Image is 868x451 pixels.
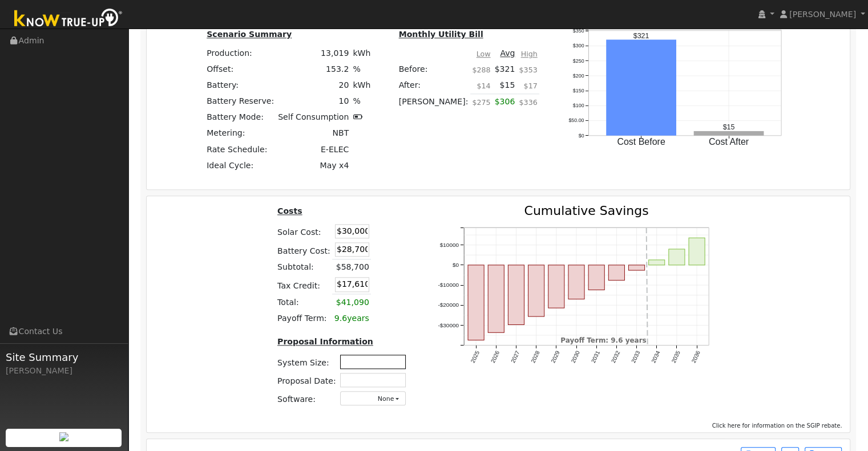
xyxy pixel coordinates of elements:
[397,77,470,94] td: After:
[276,294,333,311] td: Total:
[561,336,647,344] text: Payoff Term: 9.6 years
[9,6,128,32] img: Know True-Up
[631,350,642,364] text: 2033
[277,206,302,216] u: Costs
[276,310,333,326] td: Payoff Term:
[611,350,622,364] text: 2032
[351,61,373,77] td: %
[789,10,856,19] span: [PERSON_NAME]
[573,43,584,48] text: $300
[276,94,351,109] td: 10
[723,123,735,131] text: $15
[569,117,584,123] text: $50.00
[276,259,333,275] td: Subtotal:
[320,161,349,170] span: May x4
[671,350,683,364] text: 2035
[276,389,338,408] td: Software:
[469,265,485,340] rect: onclick=""
[397,61,470,77] td: Before:
[490,350,501,364] text: 2026
[59,432,68,441] img: retrieve
[438,322,459,328] text: -$30000
[573,28,584,34] text: $350
[276,222,333,240] td: Solar Cost:
[573,88,584,94] text: $150
[205,77,276,93] td: Battery:
[470,61,492,77] td: $288
[694,131,764,136] rect: onclick=""
[569,265,585,299] rect: onclick=""
[521,50,538,58] u: High
[276,125,351,141] td: NBT
[207,30,292,39] u: Scenario Summary
[629,265,645,270] rect: onclick=""
[669,249,685,265] rect: onclick=""
[438,302,459,308] text: -$20000
[438,282,459,288] text: -$10000
[276,241,333,259] td: Battery Cost:
[276,45,351,61] td: 13,019
[205,157,276,173] td: Ideal Cycle:
[397,94,470,116] td: [PERSON_NAME]:
[470,77,492,94] td: $14
[351,45,373,61] td: kWh
[205,141,276,157] td: Rate Schedule:
[276,109,351,125] td: Self Consumption
[276,275,333,294] td: Tax Credit:
[712,422,842,429] span: Click here for information on the SGIP rebate.
[205,109,276,125] td: Battery Mode:
[607,39,677,135] rect: onclick=""
[276,77,351,93] td: 20
[488,265,504,332] rect: onclick=""
[477,50,491,58] u: Low
[589,265,605,290] rect: onclick=""
[399,30,483,39] u: Monthly Utility Bill
[609,265,625,280] rect: onclick=""
[351,77,373,93] td: kWh
[334,314,347,323] span: 9.6
[332,294,371,311] td: $41,090
[573,103,584,108] text: $100
[517,77,539,94] td: $17
[440,241,459,247] text: $10000
[6,350,122,365] span: Site Summary
[550,350,562,364] text: 2029
[205,61,276,77] td: Offset:
[276,352,338,371] td: System Size:
[205,125,276,141] td: Metering:
[591,350,602,364] text: 2031
[530,350,542,364] text: 2028
[651,350,662,364] text: 2034
[573,73,584,79] text: $200
[340,391,406,405] button: None
[617,137,666,147] text: Cost Before
[517,94,539,116] td: $336
[492,61,517,77] td: $321
[205,45,276,61] td: Production:
[510,350,522,364] text: 2027
[470,350,481,364] text: 2025
[276,141,351,157] td: E-ELEC
[649,259,665,265] rect: onclick=""
[492,94,517,116] td: $306
[579,133,584,139] text: $0
[689,238,705,265] rect: onclick=""
[470,94,492,116] td: $275
[573,58,584,64] text: $250
[492,77,517,94] td: $15
[548,265,564,307] rect: onclick=""
[332,259,371,275] td: $58,700
[691,350,703,364] text: 2036
[528,265,544,316] rect: onclick=""
[351,94,373,109] td: %
[633,32,649,40] text: $321
[277,337,373,346] u: Proposal Information
[6,365,122,377] div: [PERSON_NAME]
[517,61,539,77] td: $353
[500,48,515,58] u: Avg
[276,61,351,77] td: 153.2
[276,371,338,389] td: Proposal Date:
[570,350,582,364] text: 2030
[508,265,524,324] rect: onclick=""
[524,204,649,218] text: Cumulative Savings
